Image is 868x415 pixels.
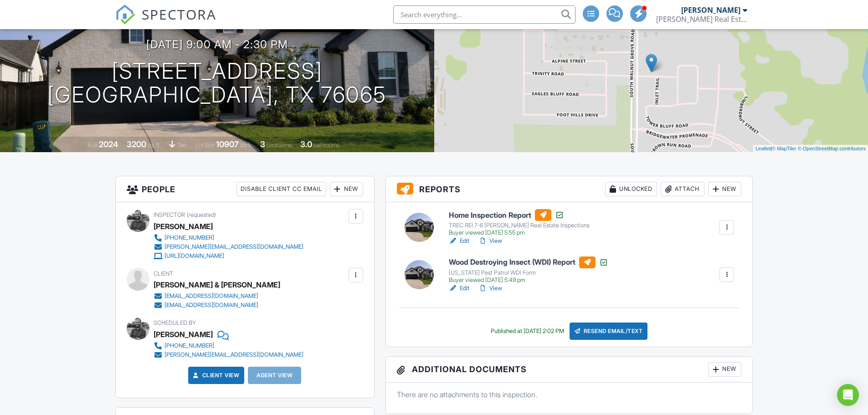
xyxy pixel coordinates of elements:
[127,139,146,149] div: 3200
[449,284,469,293] a: Edit
[164,234,214,241] div: [PHONE_NUMBER]
[47,59,386,108] h1: [STREET_ADDRESS] [GEOGRAPHIC_DATA], TX 76065
[478,236,502,246] a: View
[491,328,564,335] div: Published at [DATE] 2:02 PM
[195,142,215,149] span: Lot Size
[154,328,213,341] div: [PERSON_NAME]
[87,142,98,149] span: Built
[164,252,224,260] div: [URL][DOMAIN_NAME]
[177,142,187,149] span: slab
[478,284,502,293] a: View
[216,139,239,149] div: 10907
[300,139,312,149] div: 3.0
[146,38,288,51] h3: [DATE] 9:00 am - 2:30 pm
[449,269,608,277] div: [US_STATE] Pest Patrol WDI Form
[330,182,363,196] div: New
[753,145,868,153] div: |
[837,384,859,406] div: Open Intercom Messenger
[164,351,303,359] div: [PERSON_NAME][EMAIL_ADDRESS][DOMAIN_NAME]
[154,211,185,218] span: Inspector
[154,242,303,251] a: [PERSON_NAME][EMAIL_ADDRESS][DOMAIN_NAME]
[449,222,590,229] div: TREC REI 7-6 [PERSON_NAME] Real Estate Inspections
[708,182,741,196] div: New
[154,292,273,301] a: [EMAIL_ADDRESS][DOMAIN_NAME]
[187,211,216,218] span: (requested)
[681,5,740,15] div: [PERSON_NAME]
[154,350,303,359] a: [PERSON_NAME][EMAIL_ADDRESS][DOMAIN_NAME]
[661,182,704,196] div: Attach
[115,12,216,31] a: SPECTORA
[99,139,118,149] div: 2024
[142,5,216,24] span: SPECTORA
[313,142,339,149] span: bathrooms
[449,277,608,284] div: Buyer viewed [DATE] 5:49 pm
[115,5,135,25] img: The Best Home Inspection Software - Spectora
[605,182,657,196] div: Unlocked
[164,243,303,251] div: [PERSON_NAME][EMAIL_ADDRESS][DOMAIN_NAME]
[164,342,214,349] div: [PHONE_NUMBER]
[148,142,160,149] span: sq. ft.
[397,389,742,400] p: There are no attachments to this inspection.
[449,229,590,236] div: Buyer viewed [DATE] 5:55 pm
[236,182,326,196] div: Disable Client CC Email
[449,256,608,284] a: Wood Destroying Insect (WDI) Report [US_STATE] Pest Patrol WDI Form Buyer viewed [DATE] 5:49 pm
[656,15,747,24] div: Cofer Real Estate Inspections, PLLC
[154,278,280,292] div: [PERSON_NAME] & [PERSON_NAME]
[116,176,374,202] h3: People
[154,251,303,261] a: [URL][DOMAIN_NAME]
[449,209,590,221] h6: Home Inspection Report
[393,5,575,24] input: Search everything...
[154,270,173,277] span: Client
[570,323,648,340] div: Resend Email/Text
[386,176,753,202] h3: Reports
[772,146,796,151] a: © MapTiler
[449,256,608,268] h6: Wood Destroying Insect (WDI) Report
[449,236,469,246] a: Edit
[260,139,265,149] div: 3
[755,146,770,151] a: Leaflet
[267,142,292,149] span: bedrooms
[191,371,240,380] a: Client View
[164,292,258,300] div: [EMAIL_ADDRESS][DOMAIN_NAME]
[798,146,866,151] a: © OpenStreetMap contributors
[154,220,213,233] div: [PERSON_NAME]
[386,357,753,383] h3: Additional Documents
[240,142,252,149] span: sq.ft.
[449,209,590,236] a: Home Inspection Report TREC REI 7-6 [PERSON_NAME] Real Estate Inspections Buyer viewed [DATE] 5:5...
[708,362,741,377] div: New
[154,233,303,242] a: [PHONE_NUMBER]
[164,302,258,309] div: [EMAIL_ADDRESS][DOMAIN_NAME]
[154,301,273,310] a: [EMAIL_ADDRESS][DOMAIN_NAME]
[154,341,303,350] a: [PHONE_NUMBER]
[154,319,196,326] span: Scheduled By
